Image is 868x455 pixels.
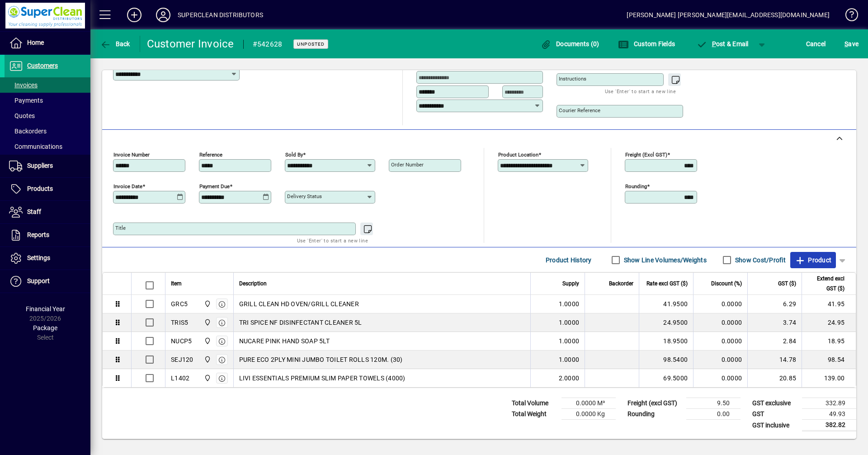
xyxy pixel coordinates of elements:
td: 2.84 [747,332,802,351]
mat-label: Sold by [285,152,303,158]
span: S [844,40,848,47]
td: Total Weight [507,409,561,420]
mat-label: Freight (excl GST) [625,152,667,158]
td: 0.0000 [693,295,747,313]
span: PURE ECO 2PLY MINI JUMBO TOILET ROLLS 120M. (30) [239,355,403,364]
mat-label: Invoice number [113,152,150,158]
td: 332.89 [802,398,856,409]
button: Back [98,36,132,52]
button: Add [120,7,149,23]
td: 0.00 [686,409,741,420]
button: Documents (0) [538,36,602,52]
span: Staff [27,208,41,215]
td: 0.0000 [693,369,747,387]
td: 6.29 [747,295,802,313]
a: Communications [5,139,90,154]
button: Post & Email [692,36,753,52]
mat-label: Courier Reference [559,107,600,114]
div: 18.9500 [645,337,688,346]
span: Quotes [9,112,35,119]
span: Home [27,39,44,46]
button: Save [842,36,861,52]
span: Financial Year [26,305,65,313]
div: [PERSON_NAME] [PERSON_NAME][EMAIL_ADDRESS][DOMAIN_NAME] [627,8,830,22]
span: 1.0000 [559,318,580,327]
span: Support [27,277,50,284]
a: Staff [5,201,90,223]
td: 0.0000 [693,351,747,369]
span: TRI SPICE NF DISINFECTANT CLEANER 5L [239,318,362,327]
td: 9.50 [686,398,741,409]
span: Back [100,40,130,47]
td: 41.95 [802,295,856,313]
span: Product History [546,253,592,267]
span: Extend excl GST ($) [807,274,844,294]
span: Discount (%) [711,279,742,289]
a: Support [5,270,90,293]
span: Unposted [297,41,325,47]
span: GRILL CLEAN HD OVEN/GRILL CLEANER [239,299,359,308]
mat-hint: Use 'Enter' to start a new line [605,86,676,96]
td: 14.78 [747,351,802,369]
td: GST exclusive [748,398,802,409]
td: 0.0000 Kg [561,409,616,420]
a: Settings [5,247,90,270]
div: L1402 [171,374,189,383]
div: 69.5000 [645,374,688,383]
a: Backorders [5,123,90,139]
a: Payments [5,93,90,108]
button: Product [790,252,836,268]
span: Item [171,279,182,289]
a: Home [5,32,90,54]
td: 24.95 [802,313,856,332]
a: Knowledge Base [839,2,857,31]
div: NUCP5 [171,337,192,346]
span: Products [27,185,53,192]
span: 1.0000 [559,355,580,364]
div: 98.5400 [645,355,688,364]
mat-hint: Use 'Enter' to start a new line [297,235,368,246]
a: Suppliers [5,155,90,177]
mat-label: Title [115,225,126,231]
mat-label: Invoice date [113,183,142,190]
button: Profile [149,7,178,23]
span: Cancel [806,37,826,51]
div: Customer Invoice [147,37,234,51]
div: SEJ120 [171,355,193,364]
span: Supply [562,279,579,289]
mat-label: Product location [498,152,538,158]
mat-label: Payment due [199,183,230,190]
td: GST [748,409,802,420]
app-page-header-button: Back [90,36,140,52]
div: 41.9500 [645,299,688,308]
button: Cancel [804,36,828,52]
span: Superclean Distributors [202,355,212,365]
div: 24.9500 [645,318,688,327]
td: 0.0000 M³ [561,398,616,409]
mat-label: Delivery status [287,193,322,199]
span: GST ($) [778,279,796,289]
span: Superclean Distributors [202,336,212,346]
span: ost & Email [696,40,749,47]
td: 139.00 [802,369,856,387]
a: Products [5,178,90,200]
td: 18.95 [802,332,856,351]
span: Invoices [9,81,38,89]
td: 382.82 [802,420,856,431]
span: Backorder [609,279,633,289]
span: Description [239,279,267,289]
span: Payments [9,97,43,104]
td: 3.74 [747,313,802,332]
span: P [712,40,716,47]
mat-label: Order number [391,161,424,168]
td: 20.85 [747,369,802,387]
span: LIVI ESSENTIALS PREMIUM SLIM PAPER TOWELS (4000) [239,374,406,383]
span: Rate excl GST ($) [646,279,688,289]
mat-label: Reference [199,152,222,158]
span: 2.0000 [559,374,580,383]
td: Rounding [623,409,686,420]
span: Reports [27,231,49,238]
span: Backorders [9,128,47,135]
label: Show Line Volumes/Weights [622,256,707,265]
span: NUCARE PINK HAND SOAP 5LT [239,337,330,346]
